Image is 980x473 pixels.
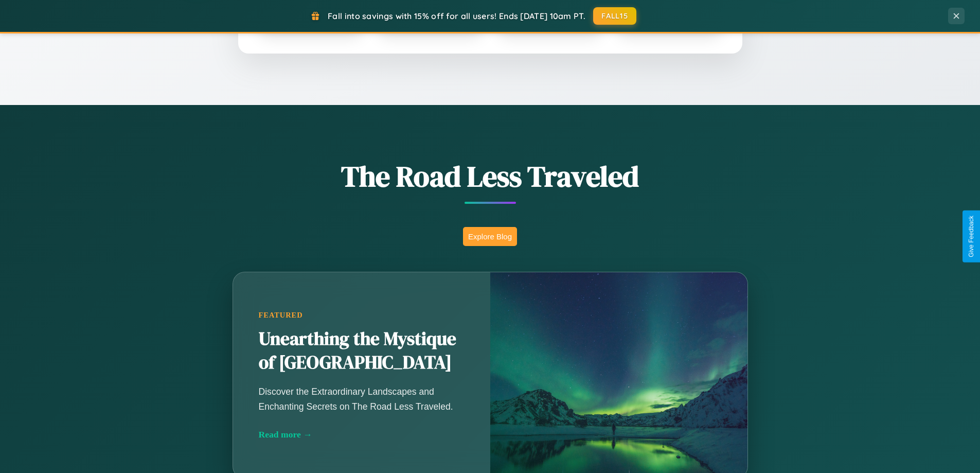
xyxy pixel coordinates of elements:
h2: Unearthing the Mystique of [GEOGRAPHIC_DATA] [259,327,465,375]
p: Discover the Extraordinary Landscapes and Enchanting Secrets on The Road Less Traveled. [259,384,465,413]
div: Give Feedback [968,216,975,257]
span: Fall into savings with 15% off for all users! Ends [DATE] 10am PT. [328,11,585,21]
div: Read more → [259,429,465,440]
h1: The Road Less Traveled [182,156,799,196]
div: Featured [259,311,465,320]
button: Explore Blog [463,227,517,246]
button: FALL15 [593,7,636,25]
